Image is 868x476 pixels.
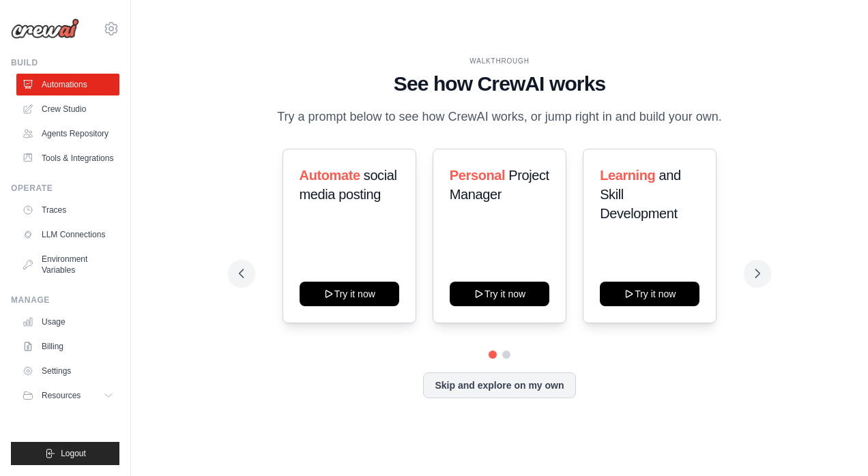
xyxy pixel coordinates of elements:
[600,168,681,221] span: and Skill Development
[16,248,119,281] a: Environment Variables
[11,295,119,306] div: Manage
[16,336,119,357] a: Billing
[11,57,119,68] div: Build
[270,107,729,127] p: Try a prompt below to see how CrewAI works, or jump right in and build your own.
[16,199,119,221] a: Traces
[16,74,119,95] a: Automations
[239,56,761,66] div: WALKTHROUGH
[16,360,119,382] a: Settings
[16,123,119,145] a: Agents Repository
[450,168,505,183] span: Personal
[300,168,360,183] span: Automate
[16,98,119,120] a: Crew Studio
[16,311,119,333] a: Usage
[16,385,119,406] button: Resources
[239,72,761,96] h1: See how CrewAI works
[300,282,399,306] button: Try it now
[423,372,575,398] button: Skip and explore on my own
[61,448,86,459] span: Logout
[450,282,549,306] button: Try it now
[11,18,79,39] img: Logo
[600,282,699,306] button: Try it now
[42,390,81,401] span: Resources
[16,224,119,246] a: LLM Connections
[600,168,655,183] span: Learning
[16,147,119,169] a: Tools & Integrations
[11,442,119,465] button: Logout
[11,183,119,194] div: Operate
[450,168,549,202] span: Project Manager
